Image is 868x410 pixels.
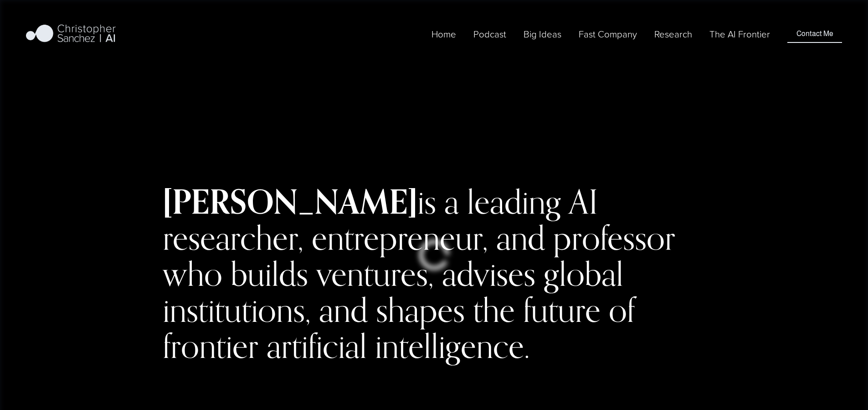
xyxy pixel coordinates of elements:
[163,184,705,364] h2: is a leading AI researcher, entrepreneur, and professor who builds ventures, advises global insti...
[524,27,561,41] span: Big Ideas
[709,26,770,42] a: The AI Frontier
[787,25,842,42] a: Contact Me
[524,26,561,42] a: folder dropdown
[654,26,692,42] a: folder dropdown
[431,26,456,42] a: Home
[579,26,637,42] a: folder dropdown
[473,26,506,42] a: Podcast
[654,27,692,41] span: Research
[579,27,637,41] span: Fast Company
[163,181,417,222] strong: [PERSON_NAME]
[26,23,116,46] img: Christopher Sanchez | AI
